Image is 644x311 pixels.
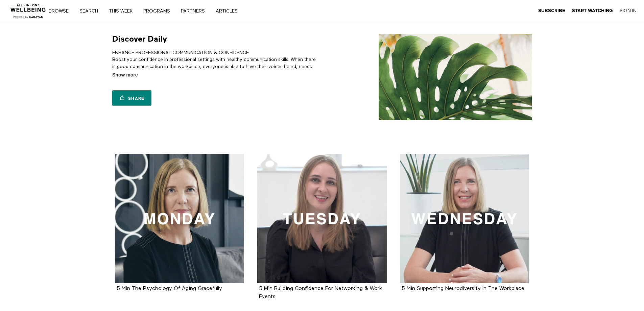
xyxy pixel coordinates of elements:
a: Share [112,90,151,106]
a: 5 Min The Psychology Of Aging Gracefully [117,286,222,291]
strong: Start Watching [572,8,613,13]
a: 5 Min Supporting Neurodiversity In The Workplace [402,286,524,291]
a: 5 Min Supporting Neurodiversity In The Workplace [400,154,529,284]
strong: Subscribe [538,8,565,13]
a: THIS WEEK [106,9,140,14]
nav: Primary [53,7,252,14]
a: PARTNERS [178,9,212,14]
a: ARTICLES [213,9,245,14]
a: 5 Min Building Confidence For Networking & Work Events [259,286,382,299]
p: ENHANCE PROFESSIONAL COMMUNICATION & CONFIDENCE Boost your confidence in professional settings wi... [112,49,319,77]
a: Start Watching [572,8,613,14]
a: Search [77,9,105,14]
a: 5 Min Building Confidence For Networking & Work Events [257,154,387,284]
a: PROGRAMS [141,9,177,14]
a: Subscribe [538,8,565,14]
span: Show more [112,71,138,79]
a: Browse [46,9,76,14]
a: 5 Min The Psychology Of Aging Gracefully [115,154,244,284]
img: Discover Daily [379,34,532,120]
h1: Discover Daily [112,34,167,44]
a: Sign In [620,8,637,14]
